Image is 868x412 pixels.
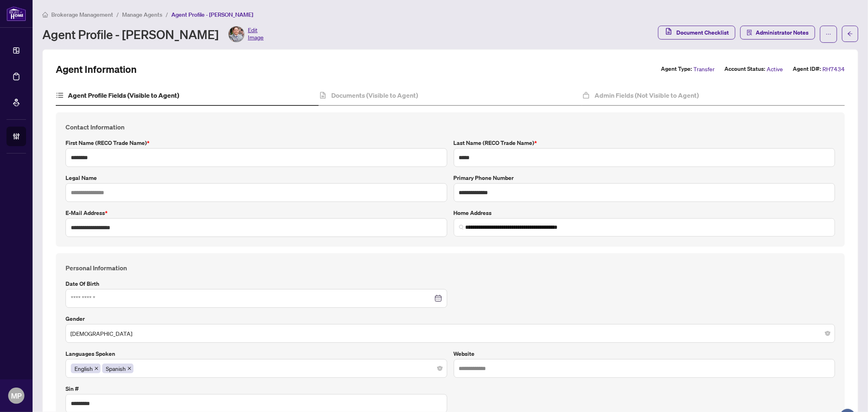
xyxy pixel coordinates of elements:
h2: Agent Information [56,63,137,76]
span: close [127,366,131,370]
span: Document Checklist [676,26,729,39]
button: Document Checklist [658,26,735,39]
label: Home Address [454,208,835,217]
span: home [42,12,48,18]
label: Legal Name [66,173,447,182]
span: Brokerage Management [51,11,113,18]
span: RH7434 [822,64,845,74]
label: Agent ID#: [793,64,821,74]
span: Administrator Notes [756,26,809,39]
label: Sin # [66,384,447,393]
li: / [116,10,119,19]
label: Gender [66,314,835,323]
span: English [74,364,93,373]
span: Manage Agents [122,11,162,18]
label: Languages spoken [66,349,447,358]
span: close-circle [825,331,830,336]
label: E-mail Address [66,208,447,217]
span: close-circle [437,366,442,371]
span: MP [11,390,22,401]
span: ellipsis [826,31,831,37]
li: / [166,10,168,19]
h4: Personal Information [66,263,835,273]
span: Spanish [106,364,126,373]
span: Edit Image [248,26,264,42]
div: Agent Profile - [PERSON_NAME] [42,26,264,42]
h4: Agent Profile Fields (Visible to Agent) [68,90,179,100]
h4: Contact Information [66,122,835,132]
span: solution [747,30,752,35]
span: Active [767,64,783,74]
img: Profile Icon [229,26,244,42]
span: Spanish [102,364,133,373]
span: Transfer [693,64,715,74]
label: First Name (RECO Trade Name) [66,138,447,147]
label: Primary Phone Number [454,173,835,182]
span: Agent Profile - [PERSON_NAME] [171,11,253,18]
label: Date of Birth [66,279,447,288]
h4: Documents (Visible to Agent) [332,90,418,100]
span: English [71,364,101,373]
span: arrow-left [847,31,853,37]
button: Open asap [835,384,860,408]
button: Administrator Notes [740,26,815,39]
label: Website [454,349,835,358]
img: logo [7,6,26,21]
img: search_icon [459,225,464,230]
label: Last Name (RECO Trade Name) [454,138,835,147]
span: Male [70,326,830,341]
h4: Admin Fields (Not Visible to Agent) [595,90,699,100]
label: Account Status: [724,64,765,74]
span: close [94,366,98,370]
label: Agent Type: [661,64,692,74]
